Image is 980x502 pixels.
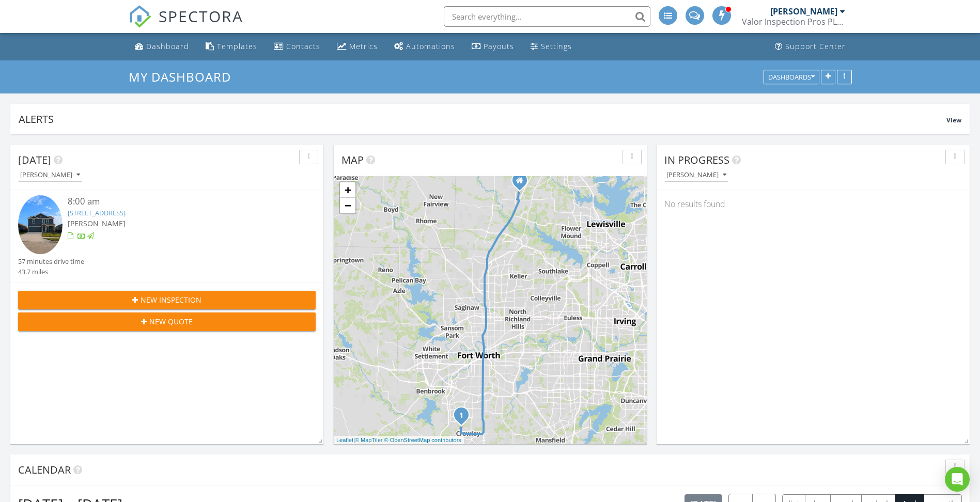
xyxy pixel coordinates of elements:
div: 4016 Arklow Street, Fort Worth, TX 76036 [461,415,468,421]
div: 8:00 am [68,195,291,208]
a: Payouts [468,37,518,56]
div: Valor Inspection Pros PLLC [742,17,845,27]
a: [STREET_ADDRESS] [68,208,126,217]
button: New Inspection [18,291,316,309]
span: Map [341,153,364,167]
span: SPECTORA [159,5,243,27]
div: Alerts [19,112,946,126]
div: Support Center [785,41,846,51]
button: New Quote [18,312,316,331]
a: © OpenStreetMap contributors [384,437,461,443]
a: Leaflet [336,437,353,443]
img: The Best Home Inspection Software - Spectora [129,5,151,28]
div: Payouts [484,41,514,51]
div: Automations [406,41,455,51]
span: [PERSON_NAME] [68,218,126,228]
a: Zoom in [340,182,355,198]
div: [PERSON_NAME] [666,171,726,179]
button: [PERSON_NAME] [18,168,82,182]
button: Dashboards [764,70,819,84]
img: 9368058%2Fcover_photos%2FaFOHLqmiUXH60kER6wqD%2Fsmall.jpg [18,195,63,254]
span: View [946,116,961,124]
span: New Inspection [141,294,201,305]
span: New Quote [149,316,193,327]
a: 8:00 am [STREET_ADDRESS] [PERSON_NAME] 57 minutes drive time 43.7 miles [18,195,316,277]
a: Zoom out [340,198,355,213]
div: Dashboards [768,73,815,81]
span: [DATE] [18,153,51,167]
div: Open Intercom Messenger [945,467,970,492]
div: Dashboard [146,41,189,51]
input: Search everything... [444,6,650,27]
span: In Progress [664,153,729,167]
div: 43.7 miles [18,267,84,277]
div: No results found [657,190,970,218]
a: Support Center [771,37,850,56]
div: | [334,436,464,445]
div: Metrics [349,41,378,51]
a: Automations (Advanced) [390,37,459,56]
div: Templates [217,41,257,51]
div: [PERSON_NAME] [20,171,80,179]
div: [PERSON_NAME] [770,6,837,17]
i: 1 [459,412,463,419]
a: SPECTORA [129,14,243,36]
a: Templates [201,37,261,56]
button: [PERSON_NAME] [664,168,728,182]
div: Settings [541,41,572,51]
div: 57 minutes drive time [18,257,84,266]
a: Metrics [333,37,382,56]
a: Settings [526,37,576,56]
div: 1018 Harmony Trail, Argyle TX 76226 [520,180,526,186]
a: © MapTiler [355,437,383,443]
a: Dashboard [131,37,193,56]
span: Calendar [18,463,71,477]
a: My Dashboard [129,68,240,85]
a: Contacts [270,37,324,56]
div: Contacts [286,41,320,51]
